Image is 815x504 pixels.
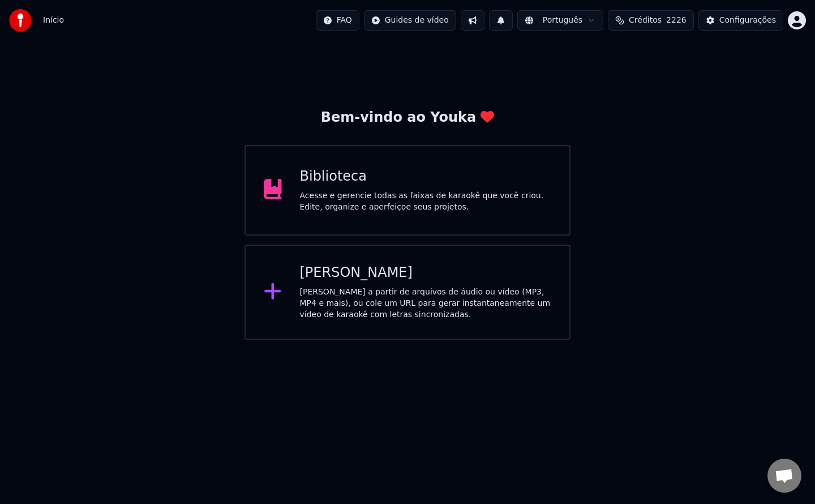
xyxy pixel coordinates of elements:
span: Início [43,15,64,26]
span: Créditos [629,15,662,26]
div: Open chat [767,459,801,493]
div: Biblioteca [300,168,552,186]
span: 2226 [666,15,687,26]
img: youka [9,9,32,32]
div: Bem-vindo ao Youka [321,109,494,127]
div: Configurações [719,15,776,26]
div: Acesse e gerencie todas as faixas de karaokê que você criou. Edite, organize e aperfeiçoe seus pr... [300,190,552,213]
button: Guides de vídeo [364,10,456,31]
button: Créditos2226 [608,10,694,31]
div: [PERSON_NAME] [300,264,552,282]
button: Configurações [698,10,783,31]
button: FAQ [316,10,359,31]
div: [PERSON_NAME] a partir de arquivos de áudio ou vídeo (MP3, MP4 e mais), ou cole um URL para gerar... [300,287,552,321]
nav: breadcrumb [43,15,64,26]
